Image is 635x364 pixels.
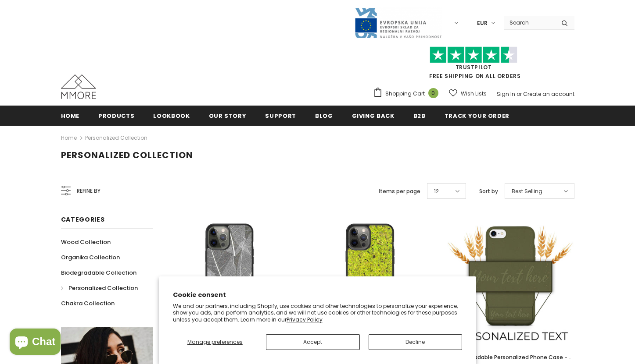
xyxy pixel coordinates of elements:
[61,149,193,161] span: Personalized Collection
[61,74,96,99] img: MMORE Cases
[373,50,574,80] span: FREE SHIPPING ON ALL ORDERS
[477,19,488,28] span: EUR
[379,187,420,196] label: Items per page
[61,234,111,250] a: Wood Collection
[352,106,395,125] a: Giving back
[153,112,190,120] span: Lookbook
[61,253,120,262] span: Organika Collection
[77,186,100,196] span: Refine by
[68,284,138,292] span: Personalized Collection
[61,238,111,246] span: Wood Collection
[445,106,509,125] a: Track your order
[504,16,555,29] input: Search Site
[209,106,247,125] a: Our Story
[61,112,80,120] span: Home
[315,112,333,120] span: Blog
[352,112,395,120] span: Giving back
[354,7,442,39] img: Javni Razpis
[447,353,574,362] a: Biodegradable Personalized Phone Case - [PERSON_NAME]
[61,250,120,265] a: Organika Collection
[265,112,296,120] span: support
[98,106,134,125] a: Products
[7,329,63,357] inbox-online-store-chat: Shopify online store chat
[413,106,426,125] a: B2B
[430,46,517,64] img: Trust Pilot Stars
[61,133,77,143] a: Home
[61,296,115,311] a: Chakra Collection
[173,290,463,300] h2: Cookie consent
[434,187,439,196] span: 12
[428,88,438,98] span: 0
[61,265,136,280] a: Biodegradable Collection
[385,89,425,98] span: Shopping Cart
[287,316,323,323] a: Privacy Policy
[315,106,333,125] a: Blog
[61,215,105,224] span: Categories
[523,90,574,98] a: Create an account
[479,187,498,196] label: Sort by
[445,112,509,120] span: Track your order
[153,106,190,125] a: Lookbook
[209,112,247,120] span: Our Story
[373,87,443,100] a: Shopping Cart 0
[497,90,515,98] a: Sign In
[98,112,134,120] span: Products
[61,106,80,125] a: Home
[61,269,136,277] span: Biodegradable Collection
[187,338,243,346] span: Manage preferences
[369,334,463,350] button: Decline
[354,19,442,26] a: Javni Razpis
[456,64,492,71] a: Trustpilot
[85,134,147,141] a: Personalized Collection
[173,303,463,323] p: We and our partners, including Shopify, use cookies and other technologies to personalize your ex...
[61,299,115,307] span: Chakra Collection
[61,280,138,296] a: Personalized Collection
[517,90,522,98] span: or
[265,106,296,125] a: support
[461,89,487,98] span: Wish Lists
[449,86,487,101] a: Wish Lists
[266,334,360,350] button: Accept
[512,187,542,196] span: Best Selling
[173,334,257,350] button: Manage preferences
[413,112,426,120] span: B2B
